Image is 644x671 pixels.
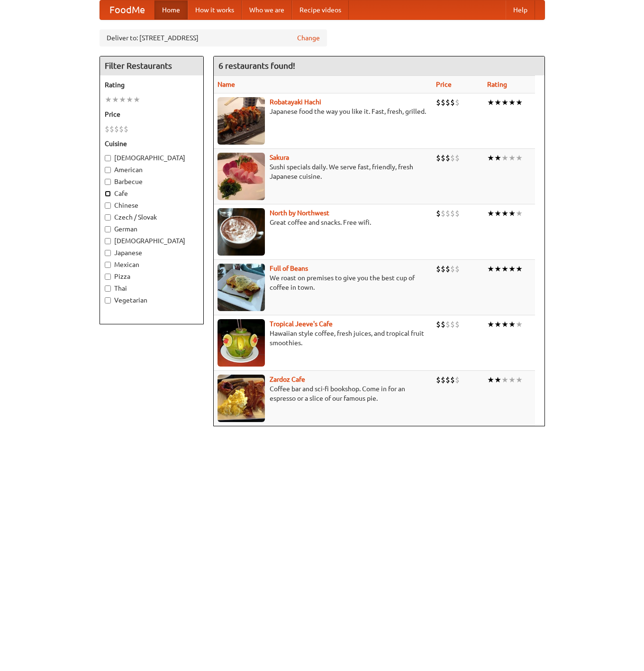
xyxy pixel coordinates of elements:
p: Coffee bar and sci-fi bookshop. Come in for an espresso or a slice of our famous pie. [218,384,429,403]
li: $ [445,375,450,385]
li: $ [441,319,445,330]
label: Czech / Slovak [105,212,199,222]
img: zardoz.jpg [218,375,265,422]
p: We roast on premises to give you the best cup of coffee in town. [218,273,429,292]
li: ★ [487,208,494,219]
p: Sushi specials daily. We serve fast, friendly, fresh Japanese cuisine. [218,162,429,181]
input: [DEMOGRAPHIC_DATA] [105,238,111,244]
a: Name [218,81,235,88]
input: Pizza [105,274,111,280]
li: $ [445,264,450,274]
li: ★ [508,319,516,330]
li: $ [441,97,445,108]
li: ★ [494,208,501,219]
label: Barbecue [105,177,199,186]
li: ★ [487,264,494,274]
li: ★ [516,97,523,108]
input: American [105,167,111,173]
div: Deliver to: [STREET_ADDRESS] [100,29,327,46]
a: North by Northwest [270,209,329,217]
li: $ [450,153,455,163]
li: ★ [494,153,501,163]
li: $ [455,208,460,219]
li: $ [455,319,460,330]
li: $ [441,208,445,219]
li: $ [455,264,460,274]
label: Japanese [105,248,199,257]
a: Rating [487,81,507,88]
li: $ [436,319,441,330]
a: Price [436,81,452,88]
li: ★ [119,94,126,105]
li: $ [436,208,441,219]
a: Who we are [242,0,292,19]
a: Help [506,0,535,19]
img: jeeves.jpg [218,319,265,367]
a: How it works [188,0,242,19]
li: ★ [516,208,523,219]
li: ★ [112,94,119,105]
li: ★ [494,375,501,385]
li: $ [114,124,119,134]
a: Change [297,33,320,43]
li: $ [441,375,445,385]
h4: Filter Restaurants [100,56,203,75]
li: ★ [494,264,501,274]
ng-pluralize: 6 restaurants found! [218,61,295,70]
a: FoodMe [100,0,154,19]
input: Chinese [105,202,111,209]
li: $ [124,124,128,134]
li: ★ [516,264,523,274]
li: $ [445,319,450,330]
input: Thai [105,285,111,292]
a: Tropical Jeeve's Cafe [270,320,333,328]
li: $ [450,97,455,108]
b: Sakura [270,154,289,161]
li: $ [455,97,460,108]
li: $ [445,153,450,163]
input: Mexican [105,262,111,268]
li: ★ [508,208,516,219]
label: Pizza [105,272,199,281]
label: Thai [105,284,199,293]
li: $ [436,264,441,274]
li: $ [450,375,455,385]
h5: Cuisine [105,139,199,148]
li: $ [450,264,455,274]
li: ★ [508,97,516,108]
label: American [105,165,199,175]
label: [DEMOGRAPHIC_DATA] [105,236,199,246]
label: Cafe [105,189,199,198]
li: $ [441,264,445,274]
li: ★ [516,153,523,163]
input: [DEMOGRAPHIC_DATA] [105,155,111,161]
b: Robatayaki Hachi [270,98,321,106]
a: Zardoz Cafe [270,376,305,383]
input: Cafe [105,191,111,197]
input: Czech / Slovak [105,214,111,221]
img: robatayaki.jpg [218,97,265,145]
img: north.jpg [218,208,265,256]
li: $ [441,153,445,163]
li: ★ [508,264,516,274]
input: German [105,226,111,232]
label: Mexican [105,260,199,269]
input: Japanese [105,250,111,256]
li: ★ [508,375,516,385]
li: $ [105,124,109,134]
li: $ [450,319,455,330]
b: Full of Beans [270,265,308,272]
li: ★ [133,94,140,105]
h5: Price [105,110,199,119]
li: ★ [516,375,523,385]
li: ★ [494,97,501,108]
li: $ [450,208,455,219]
li: $ [445,97,450,108]
label: Chinese [105,201,199,210]
li: $ [445,208,450,219]
li: ★ [487,319,494,330]
li: $ [436,153,441,163]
